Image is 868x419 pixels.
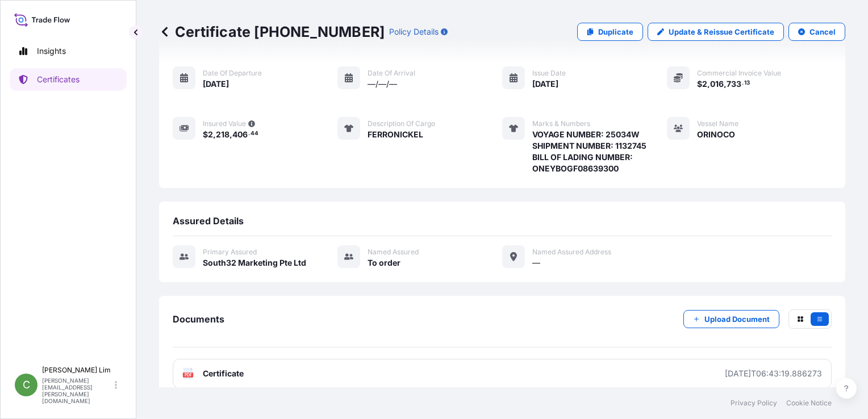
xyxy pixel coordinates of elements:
[42,377,112,404] p: [PERSON_NAME][EMAIL_ADDRESS][PERSON_NAME][DOMAIN_NAME]
[185,373,192,377] text: PDF
[532,69,566,78] span: Issue Date
[368,69,415,78] span: Date of arrival
[598,26,633,37] p: Duplicate
[697,119,738,128] span: Vessel Name
[744,81,750,85] span: 13
[10,68,127,91] a: Certificates
[786,399,832,408] a: Cookie Notice
[731,399,777,408] a: Privacy Policy
[368,78,397,90] span: —/—/—
[683,310,779,328] button: Upload Document
[10,40,127,62] a: Insights
[532,119,590,128] span: Marks & Numbers
[251,132,258,136] span: 44
[577,23,643,41] a: Duplicate
[203,69,262,78] span: Date of departure
[232,131,248,139] span: 406
[213,131,216,139] span: ,
[368,119,435,128] span: Description of cargo
[203,248,257,257] span: Primary assured
[697,129,735,140] span: ORINOCO
[203,368,244,379] span: Certificate
[742,81,744,85] span: .
[23,379,30,391] span: C
[532,129,667,174] span: VOYAGE NUMBER: 25034W SHIPMENT NUMBER: 1132745 BILL OF LADING NUMBER: ONEYBOGF08639300
[389,26,439,37] p: Policy Details
[724,80,727,88] span: ,
[727,80,741,88] span: 733
[702,80,707,88] span: 2
[216,131,229,139] span: 218
[248,132,250,136] span: .
[203,257,306,269] span: South32 Marketing Pte Ltd
[697,69,781,78] span: Commercial Invoice Value
[173,215,244,227] span: Assured Details
[208,131,213,139] span: 2
[648,23,784,41] a: Update & Reissue Certificate
[368,129,423,140] span: FERRONICKEL
[203,131,208,139] span: $
[725,368,822,379] div: [DATE]T06:43:19.886273
[669,26,774,37] p: Update & Reissue Certificate
[788,23,845,41] button: Cancel
[704,313,770,325] p: Upload Document
[229,131,232,139] span: ,
[532,78,558,90] span: [DATE]
[710,80,724,88] span: 016
[532,257,540,269] span: —
[368,248,419,257] span: Named Assured
[203,119,246,128] span: Insured Value
[368,257,400,269] span: To order
[173,313,224,325] span: Documents
[173,359,832,388] a: PDFCertificate[DATE]T06:43:19.886273
[42,366,112,375] p: [PERSON_NAME] Lim
[37,74,80,85] p: Certificates
[707,80,710,88] span: ,
[809,26,836,37] p: Cancel
[203,78,229,90] span: [DATE]
[697,80,702,88] span: $
[159,23,385,41] p: Certificate [PHONE_NUMBER]
[532,248,611,257] span: Named Assured Address
[37,45,66,57] p: Insights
